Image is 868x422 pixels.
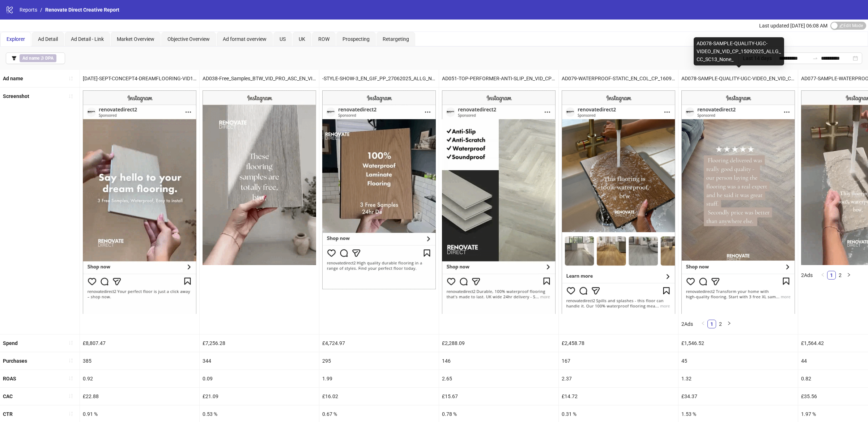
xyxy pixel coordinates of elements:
[847,273,851,277] span: right
[20,54,56,62] span: ∌
[319,352,439,370] div: 295
[299,36,305,42] span: UK
[681,90,795,314] img: Screenshot 120233332227200721
[818,271,827,280] li: Previous Page
[223,36,267,42] span: Ad format overview
[200,334,319,352] div: £7,256.28
[699,320,707,328] button: left
[3,393,13,399] b: CAC
[844,271,853,280] li: Next Page
[827,271,836,280] li: 1
[18,6,39,14] a: Reports
[68,76,73,81] span: sort-ascending
[80,70,199,87] div: [DATE]-SEPT-CONCEPT4-DREAMFLOORING-VID1_EN_VID_CP_02102025_ALLG_NSE_None_None_
[167,36,210,42] span: Objective Overview
[681,321,693,327] span: 2 Ads
[80,352,199,370] div: 385
[827,271,835,279] a: 1
[45,7,119,13] span: Renovate Direct Creative Report
[759,23,827,29] span: Last updated [DATE] 06:08 AM
[701,321,705,325] span: left
[559,334,678,352] div: £2,458.78
[678,352,798,370] div: 45
[725,320,733,328] li: Next Page
[442,90,556,314] img: Screenshot 120232084074450721
[40,6,42,14] li: /
[45,56,54,61] b: DPA
[3,340,18,346] b: Spend
[319,70,439,87] div: -STYLE-SHOW-3_EN_GIF_PP_27062025_ALLG_NSE_None_None_ - Copy
[694,37,784,65] div: AD078-SAMPLE-QUALITY-UGC-VIDEO_EN_VID_CP_15092025_ALLG_CC_SC13_None_
[439,352,558,370] div: 146
[708,320,716,328] a: 1
[22,56,39,61] b: Ad name
[6,52,65,64] button: Ad name ∌ DPA
[836,271,844,279] a: 2
[439,388,558,405] div: £15.67
[71,36,104,42] span: Ad Detail - Link
[678,388,798,405] div: £34.37
[716,320,725,328] li: 2
[439,70,558,87] div: AD051-TOP-PERFORMER-ANTI-SLIP_EN_VID_CP_13082025_ALLG_CC_None_None_ - Copy
[821,273,825,277] span: left
[725,320,733,328] button: right
[801,272,813,278] span: 2 Ads
[818,271,827,280] button: left
[3,376,16,381] b: ROAS
[844,271,853,280] button: right
[559,70,678,87] div: AD079-WATERPROOF-STATIC_EN_COL_CP_16092025_ALLG_CC_SC13_None_
[562,90,675,314] img: Screenshot 120233386679150721
[678,370,798,387] div: 1.32
[319,370,439,387] div: 1.99
[678,70,798,87] div: AD078-SAMPLE-QUALITY-UGC-VIDEO_EN_VID_CP_15092025_ALLG_CC_SC13_None_
[3,76,23,81] b: Ad name
[716,320,724,328] a: 2
[812,55,818,61] span: to
[678,334,798,352] div: £1,546.52
[117,36,154,42] span: Market Overview
[383,36,409,42] span: Retargeting
[439,334,558,352] div: £2,288.09
[3,93,29,99] b: Screenshot
[80,334,199,352] div: £8,807.47
[38,36,58,42] span: Ad Detail
[80,370,199,387] div: 0.92
[559,388,678,405] div: £14.72
[699,320,707,328] li: Previous Page
[200,370,319,387] div: 0.09
[68,340,73,345] span: sort-ascending
[322,90,436,289] img: Screenshot 120232084074460721
[3,411,13,417] b: CTR
[200,70,319,87] div: AD038-Free_Samples_BTW_VID_PRO_ASC_EN_VID_PP_25072025_ALLG_CC_None_None_ - Copy
[727,321,731,325] span: right
[68,94,73,99] span: sort-ascending
[12,56,17,61] span: filter
[319,334,439,352] div: £4,724.97
[80,388,199,405] div: £22.88
[3,358,27,364] b: Purchases
[559,352,678,370] div: 167
[559,370,678,387] div: 2.37
[707,320,716,328] li: 1
[68,376,73,381] span: sort-ascending
[83,90,196,314] img: Screenshot 120234790657830721
[319,388,439,405] div: £16.02
[318,36,329,42] span: ROW
[68,411,73,416] span: sort-ascending
[68,393,73,398] span: sort-ascending
[200,352,319,370] div: 344
[342,36,370,42] span: Prospecting
[280,36,286,42] span: US
[836,271,844,280] li: 2
[812,55,818,61] span: swap-right
[7,36,25,42] span: Explorer
[439,370,558,387] div: 2.65
[203,90,316,265] img: Screenshot 120232084074440721
[200,388,319,405] div: £21.09
[68,358,73,363] span: sort-ascending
